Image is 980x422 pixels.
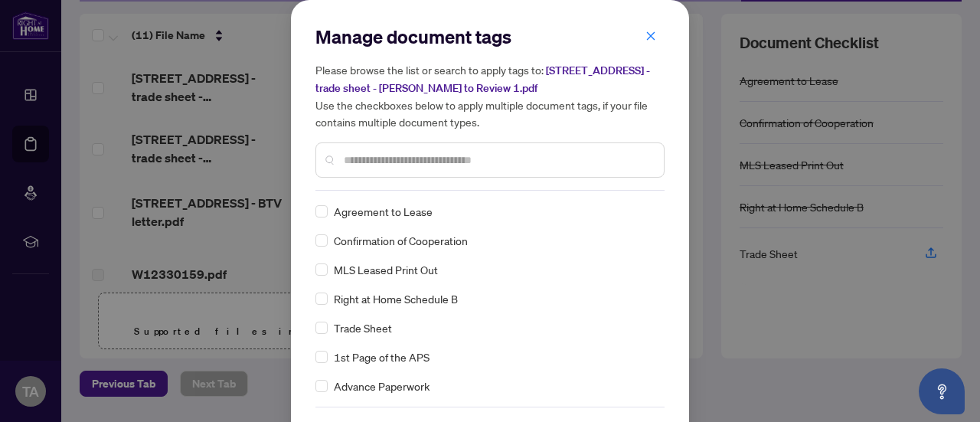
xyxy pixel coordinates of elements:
[334,232,468,249] span: Confirmation of Cooperation
[334,319,392,336] span: Trade Sheet
[334,348,430,365] span: 1st Page of the APS
[334,290,458,307] span: Right at Home Schedule B
[334,203,433,220] span: Agreement to Lease
[315,25,665,49] h2: Manage document tags
[334,378,430,394] span: Advance Paperwork
[315,61,665,130] h5: Please browse the list or search to apply tags to: Use the checkboxes below to apply multiple doc...
[919,368,965,414] button: Open asap
[645,31,656,41] span: close
[334,261,438,278] span: MLS Leased Print Out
